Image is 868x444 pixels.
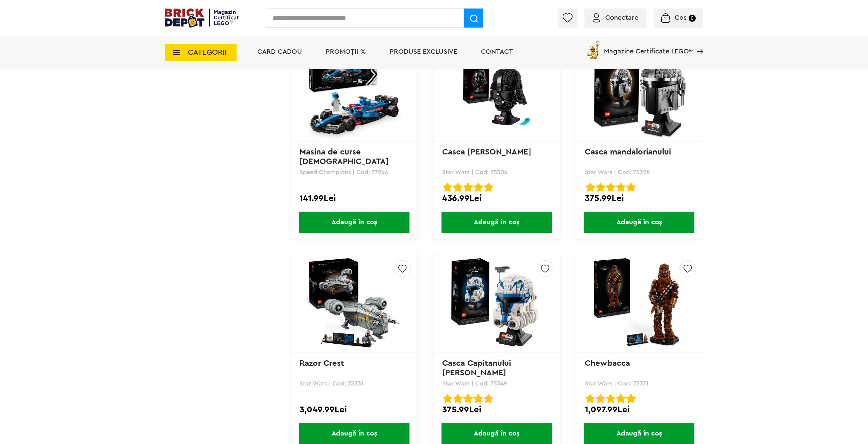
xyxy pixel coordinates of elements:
img: Masina de curse F1® Visa Cash App RB VCARB 01 [307,45,402,140]
span: Adaugă în coș [441,423,552,444]
img: Evaluare cu stele [453,182,463,192]
a: Casca Capitanului [PERSON_NAME] [442,359,513,377]
span: Adaugă în coș [584,423,694,444]
img: Evaluare cu stele [585,182,595,192]
div: 436.99Lei [442,194,551,203]
a: Contact [481,48,513,55]
img: Evaluare cu stele [596,394,605,403]
p: Star Wars | Cod: 75371 [585,380,694,387]
a: Produse exclusive [390,48,457,55]
p: Star Wars | Cod: 75349 [442,380,551,387]
img: Evaluare cu stele [443,394,452,403]
img: Evaluare cu stele [473,394,483,403]
img: Evaluare cu stele [616,182,626,192]
a: Adaugă în coș [291,212,417,233]
img: Evaluare cu stele [626,394,636,403]
img: Casca mandalorianului [592,45,687,140]
img: Evaluare cu stele [585,394,595,403]
span: Adaugă în coș [299,212,409,233]
a: Razor Crest [300,359,344,367]
small: 0 [689,15,696,22]
p: Speed Champions | Cod: 77246 [300,169,409,175]
span: Coș [675,14,687,21]
a: Magazine Certificate LEGO® [693,39,703,46]
p: Star Wars | Cod: 75304 [442,169,551,175]
a: Chewbacca [585,359,630,367]
img: Evaluare cu stele [484,394,493,403]
a: Casca [PERSON_NAME] [442,148,531,156]
a: Adaugă în coș [434,423,560,444]
span: Adaugă în coș [584,212,694,233]
span: CATEGORII [188,49,227,56]
img: Casca Darth Vader [449,58,544,127]
img: Evaluare cu stele [484,182,493,192]
a: Adaugă în coș [291,423,417,444]
img: Evaluare cu stele [616,394,626,403]
img: Evaluare cu stele [606,394,615,403]
a: Card Cadou [257,48,302,55]
div: 1,097.99Lei [585,405,694,414]
a: Conectare [593,14,638,21]
span: Conectare [605,14,638,21]
img: Evaluare cu stele [443,182,452,192]
p: Star Wars | Cod: 75331 [300,380,409,387]
img: Razor Crest [307,256,402,351]
p: Star Wars | Cod: 75328 [585,169,694,175]
div: 3,049.99Lei [300,405,409,414]
img: Evaluare cu stele [473,182,483,192]
a: Adaugă în coș [576,423,703,444]
img: Evaluare cu stele [463,394,473,403]
span: Magazine Certificate LEGO® [604,39,693,55]
img: Evaluare cu stele [453,394,463,403]
img: Evaluare cu stele [606,182,615,192]
a: Masina de curse [DEMOGRAPHIC_DATA] Cash App RB V... [300,148,391,175]
a: PROMOȚII % [326,48,366,55]
div: 141.99Lei [300,194,409,203]
div: 375.99Lei [585,194,694,203]
img: Evaluare cu stele [596,182,605,192]
span: Adaugă în coș [299,423,409,444]
img: Evaluare cu stele [463,182,473,192]
span: Adaugă în coș [441,212,552,233]
a: Adaugă în coș [434,212,560,233]
div: 375.99Lei [442,405,551,414]
img: Evaluare cu stele [626,182,636,192]
a: Casca mandalorianului [585,148,671,156]
img: Casca Capitanului Rex [449,256,544,351]
a: Adaugă în coș [576,212,703,233]
img: Chewbacca [592,256,687,351]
